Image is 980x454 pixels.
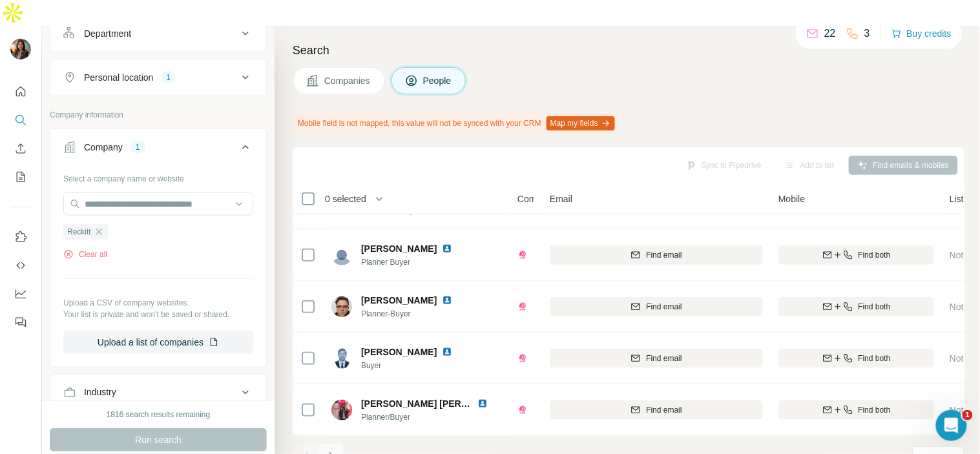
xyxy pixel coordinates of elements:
[10,254,31,277] button: Use Surfe API
[550,192,572,205] span: Email
[107,409,211,420] div: 1816 search results remaining
[646,249,682,261] span: Find email
[10,137,31,160] button: Enrich CSV
[442,295,452,305] img: LinkedIn logo
[10,39,31,59] img: Avatar
[84,71,153,84] div: Personal location
[10,80,31,103] button: Quick start
[547,116,615,130] button: Map my fields
[63,309,253,320] p: Your list is private and won't be saved or shared.
[50,132,266,168] button: Company1
[950,192,968,205] span: Lists
[84,27,131,40] div: Department
[859,301,891,313] span: Find both
[50,18,266,49] button: Department
[361,295,437,305] span: [PERSON_NAME]
[859,249,891,261] span: Find both
[63,297,253,309] p: Upload a CSV of company websites.
[778,297,934,316] button: Find both
[646,353,682,364] span: Find email
[331,296,352,317] img: Avatar
[361,360,468,371] span: Buyer
[550,400,763,420] button: Find email
[84,141,123,154] div: Company
[936,410,967,441] iframe: Intercom live chat
[517,353,528,364] img: Logo of Reckitt
[50,62,266,93] button: Personal location1
[361,411,503,423] span: Planner/Buyer
[442,243,452,254] img: LinkedIn logo
[963,410,973,420] span: 1
[10,108,31,132] button: Search
[325,192,366,205] span: 0 selected
[130,141,145,153] div: 1
[331,245,352,265] img: Avatar
[361,308,468,320] span: Planner-Buyer
[10,225,31,249] button: Use Surfe on LinkedIn
[859,404,891,416] span: Find both
[477,398,488,409] img: LinkedIn logo
[891,25,952,43] button: Buy credits
[63,168,253,185] div: Select a company name or website
[517,302,528,312] img: Logo of Reckitt
[778,400,934,420] button: Find both
[324,74,371,87] span: Companies
[824,26,836,41] p: 22
[361,398,516,409] span: [PERSON_NAME] [PERSON_NAME]
[864,26,870,41] p: 3
[361,256,468,268] span: Planner Buyer
[50,109,267,121] p: Company information
[161,72,176,83] div: 1
[293,112,618,134] div: Mobile field is not mapped, this value will not be synced with your CRM
[67,226,91,238] span: Reckitt
[646,301,682,313] span: Find email
[778,192,805,205] span: Mobile
[331,400,352,420] img: Avatar
[423,74,453,87] span: People
[442,347,452,357] img: LinkedIn logo
[859,353,891,364] span: Find both
[10,282,31,305] button: Dashboard
[84,386,116,399] div: Industry
[293,41,964,59] h4: Search
[550,349,763,368] button: Find email
[517,405,528,415] img: Logo of Reckitt
[550,297,763,316] button: Find email
[517,250,528,260] img: Logo of Reckitt
[778,349,934,368] button: Find both
[646,404,682,416] span: Find email
[361,346,437,358] span: [PERSON_NAME]
[10,311,31,334] button: Feedback
[50,377,266,408] button: Industry
[10,165,31,189] button: My lists
[63,331,253,354] button: Upload a list of companies
[331,348,352,369] img: Avatar
[361,242,437,255] span: [PERSON_NAME]
[63,249,107,260] button: Clear all
[550,245,763,265] button: Find email
[517,192,556,205] span: Company
[778,245,934,265] button: Find both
